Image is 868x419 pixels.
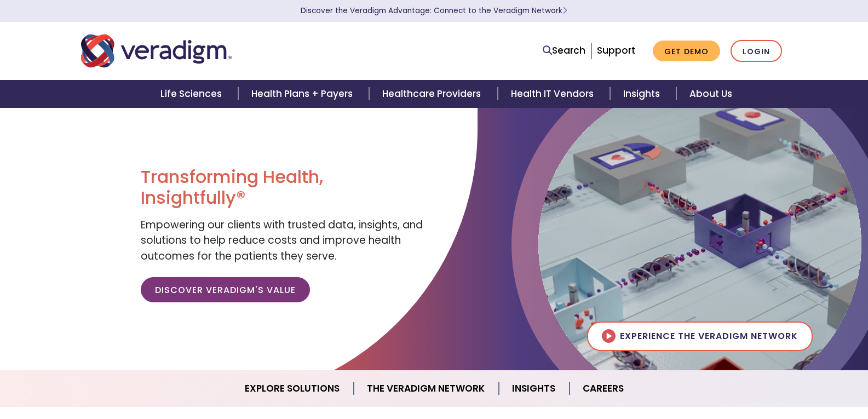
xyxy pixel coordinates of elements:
h1: Transforming Health, Insightfully® [141,167,426,209]
a: Login [731,40,782,62]
a: Healthcare Providers [369,80,497,108]
span: Learn More [562,5,567,16]
a: Health IT Vendors [498,80,610,108]
a: Careers [570,375,637,403]
a: Explore Solutions [232,375,354,403]
a: Insights [499,375,570,403]
a: Insights [610,80,676,108]
a: Life Sciences [147,80,238,108]
a: About Us [676,80,745,108]
a: Support [597,44,635,57]
a: Get Demo [653,41,720,62]
a: The Veradigm Network [354,375,499,403]
a: Discover Veradigm's Value [141,277,310,302]
a: Search [543,43,585,58]
a: Discover the Veradigm Advantage: Connect to the Veradigm NetworkLearn More [301,5,567,16]
span: Empowering our clients with trusted data, insights, and solutions to help reduce costs and improv... [141,217,423,263]
img: Veradigm logo [81,33,232,69]
a: Health Plans + Payers [238,80,369,108]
